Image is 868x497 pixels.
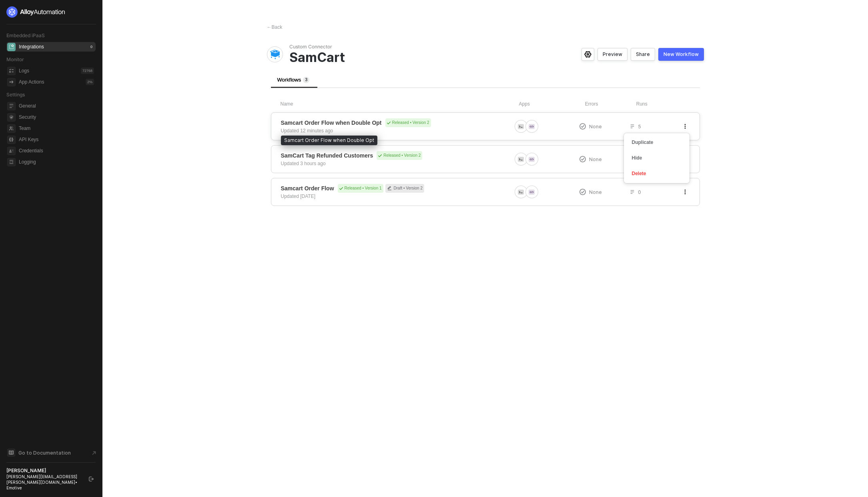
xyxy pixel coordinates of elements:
span: Settings [6,92,25,98]
span: None [589,156,602,163]
img: icon [518,156,524,162]
span: API Keys [19,135,94,144]
span: Samcart Order Flow [281,184,334,192]
span: ← [267,24,272,30]
div: Released • Version 1 [338,184,383,193]
img: logo [6,6,66,18]
span: api-key [7,136,16,144]
div: Back [267,24,283,31]
div: 2 % [86,79,94,85]
span: team [7,124,16,133]
img: icon [529,156,535,162]
span: Monitor [6,56,24,62]
span: icon-app-actions [7,78,16,86]
div: Updated [DATE] [281,193,315,200]
span: Team [19,124,94,133]
span: icon-logs [7,67,16,75]
div: Share [636,51,650,58]
span: Security [19,112,94,122]
span: icon-list [630,124,635,129]
div: [PERSON_NAME][EMAIL_ADDRESS][PERSON_NAME][DOMAIN_NAME] • Emotive [6,474,82,491]
span: logout [89,477,94,481]
div: Updated 12 minutes ago [281,127,333,134]
img: icon [518,189,524,195]
div: Logs [19,68,29,74]
div: Errors [585,101,636,108]
span: Custom Connector [289,44,518,50]
div: [PERSON_NAME] [6,467,82,474]
div: Released • Version 2 [377,151,422,160]
span: SamCart [289,50,518,65]
span: integrations [7,43,16,51]
img: icon [529,124,535,130]
span: Workflows [277,77,310,83]
div: Name [281,101,519,108]
span: document-arrow [90,449,98,457]
a: logo [6,6,96,18]
span: icon-exclamation [579,189,586,195]
div: Delete [632,170,682,178]
span: icon-settings [584,51,591,58]
img: icon [529,189,535,195]
div: Updated 3 hours ago [281,160,326,167]
span: general [7,102,16,110]
span: SamCart Tag Refunded Customers [281,152,373,160]
span: logging [7,158,16,166]
span: Go to Documentation [18,449,71,456]
span: Embedded iPaaS [6,32,45,38]
span: icon-exclamation [579,123,586,130]
img: integration-icon [270,50,280,59]
div: 0 [89,44,94,50]
div: Hide [632,154,682,162]
a: Knowledge Base [6,448,96,457]
span: Logging [19,157,94,167]
button: Share [631,48,655,61]
span: 5 [638,123,641,130]
div: Duplicate [632,139,682,146]
span: icon-list [630,190,635,194]
img: icon [518,124,524,130]
div: Preview [603,51,622,58]
button: New Workflow [658,48,704,61]
div: Integrations [19,44,44,50]
span: documentation [7,449,15,457]
span: General [19,101,94,111]
div: Released • Version 2 [385,118,431,127]
button: Preview [597,48,627,61]
div: New Workflow [664,51,699,58]
div: Samcart Order Flow when Double Opt [281,136,377,145]
div: App Actions [19,79,44,86]
span: Samcart Order Flow when Double Opt [281,119,382,127]
div: Runs [636,101,690,108]
div: Apps [519,101,585,108]
span: icon-exclamation [579,156,586,162]
div: Draft • Version 2 [385,184,424,193]
span: Credentials [19,146,94,156]
span: None [589,189,602,196]
span: security [7,113,16,122]
span: None [589,123,602,130]
span: 0 [638,189,641,196]
div: 72768 [81,68,94,74]
span: credentials [7,147,16,155]
span: 3 [305,78,307,82]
